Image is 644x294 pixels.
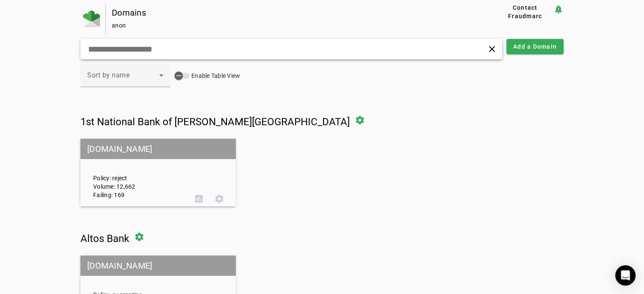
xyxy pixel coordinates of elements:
[80,256,236,276] mat-grid-tile-header: [DOMAIN_NAME]
[506,39,564,54] button: Add a Domain
[80,4,564,35] app-page-header: Domains
[615,265,636,286] div: Open Intercom Messenger
[189,189,209,209] button: DMARC Report
[80,139,236,159] mat-grid-tile-header: [DOMAIN_NAME]
[209,189,229,209] button: Settings
[190,71,240,80] label: Enable Table View
[83,10,100,27] img: Fraudmarc Logo
[112,21,470,30] div: anon
[80,233,129,245] span: Altos Bank
[112,8,470,17] div: Domains
[87,71,130,79] span: Sort by name
[80,116,350,128] span: 1st National Bank of [PERSON_NAME][GEOGRAPHIC_DATA]
[553,4,564,14] mat-icon: notification_important
[87,146,189,199] div: Policy: reject Volume: 12,662 Failing: 169
[497,4,553,19] button: Contact Fraudmarc
[500,3,550,20] span: Contact Fraudmarc
[513,42,557,51] span: Add a Domain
